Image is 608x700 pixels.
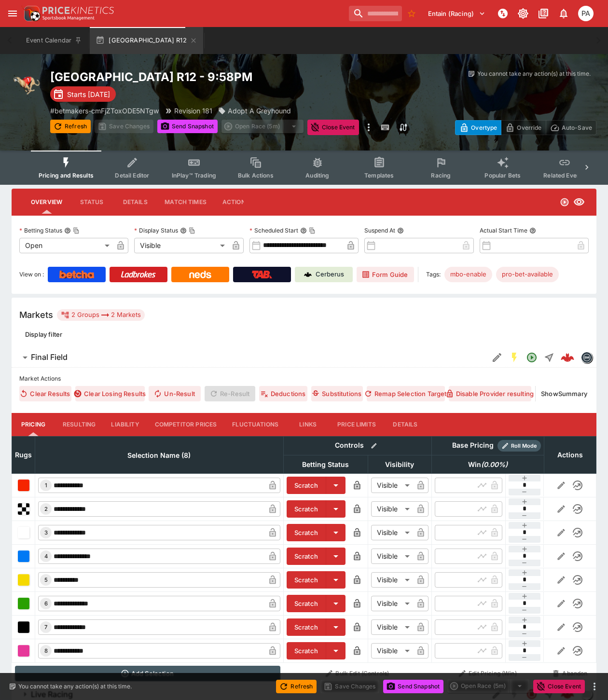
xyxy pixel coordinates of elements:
[287,477,326,494] button: Scratch
[291,459,359,470] span: Betting Status
[19,327,68,342] button: Display filter
[228,106,291,116] p: Adopt A Greyhound
[19,309,53,320] h5: Markets
[295,267,353,282] a: Cerberus
[31,352,68,362] h6: Final Field
[562,123,592,133] p: Auto-Save
[42,529,50,536] span: 3
[543,172,585,179] span: Related Events
[371,549,413,564] div: Visible
[573,196,585,208] svg: Visible
[70,191,113,214] button: Status
[496,270,559,279] span: pro-bet-available
[330,413,384,436] button: Price Limits
[42,600,50,607] span: 6
[134,226,178,234] p: Display Status
[422,6,491,21] button: Select Tenant
[61,309,141,321] div: 2 Groups 2 Markets
[434,666,541,681] button: Edit Pricing (Win)
[287,500,326,518] button: Scratch
[15,666,281,681] button: Add Selection
[42,16,95,20] img: Sportsbook Management
[20,27,88,54] button: Event Calendar
[113,191,157,214] button: Details
[75,386,145,401] button: Clear Losing Results
[18,682,132,691] p: You cannot take any action(s) at this time.
[307,120,359,135] button: Close Event
[444,267,492,282] div: Betting Target: cerberus
[287,571,326,589] button: Scratch
[455,120,596,135] div: Start From
[12,348,488,367] button: Final Field
[371,501,413,517] div: Visible
[540,349,558,366] button: Straight
[494,5,511,22] button: NOT Connected to PK
[117,450,201,461] span: Selection Name (8)
[134,238,228,253] div: Visible
[364,172,394,179] span: Templates
[561,351,574,364] img: logo-cerberus--red.svg
[363,120,374,135] button: more
[286,666,428,681] button: Bulk Edit (Controls)
[539,386,589,401] button: ShowSummary
[42,506,50,512] span: 2
[12,413,55,436] button: Pricing
[371,478,413,493] div: Visible
[357,267,414,282] a: Form Guide
[50,106,159,116] p: Copy To Clipboard
[533,680,585,693] button: Close Event
[349,6,402,21] input: search
[560,197,569,207] svg: Open
[12,69,42,100] img: greyhound_racing.png
[517,123,541,133] p: Override
[488,349,506,366] button: Edit Detail
[455,120,501,135] button: Overtype
[501,120,546,135] button: Override
[42,647,50,654] span: 8
[287,642,326,659] button: Scratch
[397,227,404,234] button: Suspend At
[283,436,431,455] th: Controls
[19,267,44,282] label: View on :
[157,120,218,133] button: Send Snapshot
[42,624,49,631] span: 7
[55,413,103,436] button: Resulting
[309,227,316,234] button: Copy To Clipboard
[367,386,445,401] button: Remap Selection Target
[481,459,508,470] em: ( 0.00 %)
[581,352,593,363] div: betmakers
[50,120,91,133] button: Refresh
[383,680,443,693] button: Send Snapshot
[457,459,518,470] span: Win(0.00%)
[589,681,600,692] button: more
[496,267,559,282] div: Betting Target: cerberus
[368,439,380,452] button: Bulk edit
[59,271,94,278] img: Betcha
[238,172,274,179] span: Bulk Actions
[529,227,536,234] button: Actual Start Time
[4,5,21,22] button: open drawer
[249,226,298,234] p: Scheduled Start
[575,3,596,24] button: Peter Addley
[287,548,326,565] button: Scratch
[189,271,211,278] img: Neds
[90,27,203,54] button: [GEOGRAPHIC_DATA] R12
[384,413,427,436] button: Details
[300,227,307,234] button: Scheduled StartCopy To Clipboard
[448,439,497,452] div: Base Pricing
[514,5,532,22] button: Toggle light/dark mode
[149,386,200,401] button: Un-Result
[497,440,541,452] div: Show/hide Price Roll mode configuration.
[546,120,596,135] button: Auto-Save
[523,349,540,366] button: Open
[121,271,156,278] img: Ladbrokes
[31,151,577,185] div: Event type filters
[581,352,592,363] img: betmakers
[174,106,212,116] p: Revision 181
[506,349,523,366] button: SGM Enabled
[218,106,291,116] div: Adopt A Greyhound
[561,351,574,364] div: b3f18d51-d96a-4eb5-9f68-ddb435bb29d0
[471,123,497,133] p: Overtype
[477,69,591,78] p: You cannot take any action(s) at this time.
